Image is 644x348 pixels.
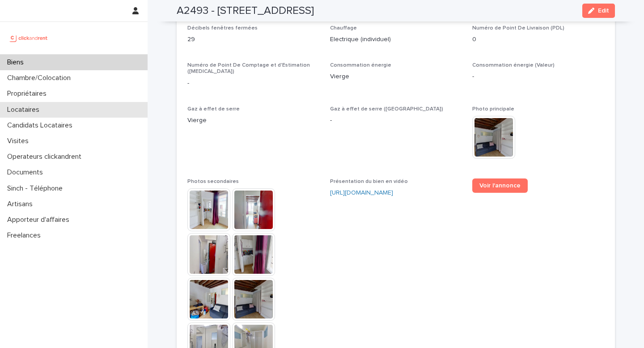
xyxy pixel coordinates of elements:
[187,25,258,31] span: Décibels fenêtres fermées
[187,116,319,125] p: Vierge
[472,106,514,112] span: Photo principale
[187,35,319,44] p: 29
[4,121,80,130] p: Candidats Locataires
[4,153,89,161] p: Operateurs clickandrent
[187,179,239,184] span: Photos secondaires
[330,106,443,112] span: Gaz à effet de serre ([GEOGRAPHIC_DATA])
[330,63,391,68] span: Consommation énergie
[330,190,393,196] a: [URL][DOMAIN_NAME]
[4,89,54,98] p: Propriétaires
[4,74,78,82] p: Chambre/Colocation
[4,168,50,177] p: Documents
[187,79,319,88] p: -
[330,116,462,125] p: -
[7,29,51,47] img: UCB0brd3T0yccxBKYDjQ
[330,25,357,31] span: Chauffage
[4,58,31,67] p: Biens
[472,178,528,193] a: Voir l'annonce
[472,25,564,31] span: Numéro de Point De Livraison (PDL)
[330,72,462,81] p: Vierge
[479,182,521,189] span: Voir l'annonce
[4,137,36,145] p: Visites
[4,106,47,114] p: Locataires
[330,35,462,44] p: Electrique (individuel)
[330,179,408,184] span: Présentation du bien en vidéo
[472,63,555,68] span: Consommation énergie (Valeur)
[4,216,76,224] p: Apporteur d'affaires
[472,72,604,81] p: -
[4,184,70,193] p: Sinch - Téléphone
[187,63,310,74] span: Numéro de Point De Comptage et d'Estimation ([MEDICAL_DATA])
[582,4,615,18] button: Edit
[598,8,609,14] span: Edit
[472,35,604,44] p: 0
[4,231,48,240] p: Freelances
[187,106,240,112] span: Gaz à effet de serre
[177,4,314,17] h2: A2493 - [STREET_ADDRESS]
[4,200,40,208] p: Artisans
